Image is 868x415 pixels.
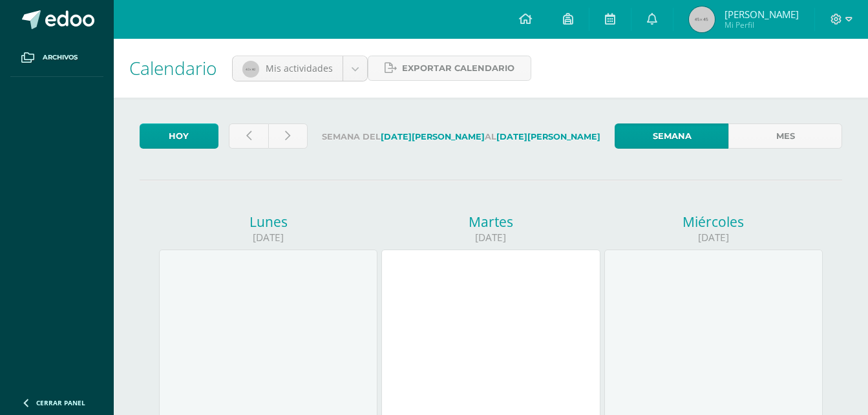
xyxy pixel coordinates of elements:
[129,56,217,80] span: Calendario
[266,62,333,74] span: Mis actividades
[159,213,377,231] div: Lunes
[728,123,842,149] a: Mes
[10,39,103,77] a: Archivos
[318,123,605,150] label: Semana del al
[604,231,823,244] div: [DATE]
[43,52,78,63] span: Archivos
[725,19,799,30] span: Mi Perfil
[140,123,218,149] a: Hoy
[233,56,367,81] a: Mis actividades
[381,132,485,142] strong: [DATE][PERSON_NAME]
[381,213,600,231] div: Martes
[496,132,600,142] strong: [DATE][PERSON_NAME]
[36,398,85,407] span: Cerrar panel
[159,231,377,244] div: [DATE]
[242,61,259,78] img: 40x40
[368,56,531,81] a: Exportar calendario
[615,123,728,149] a: Semana
[689,6,715,32] img: 45x45
[381,231,600,244] div: [DATE]
[402,56,514,80] span: Exportar calendario
[604,213,823,231] div: Miércoles
[725,8,799,21] span: [PERSON_NAME]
